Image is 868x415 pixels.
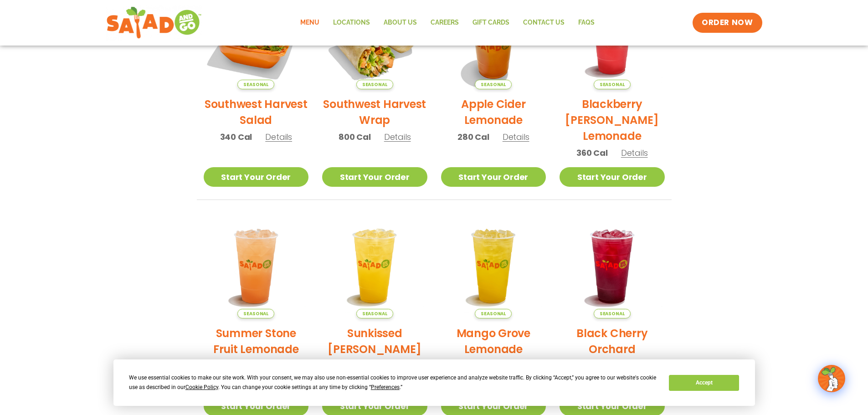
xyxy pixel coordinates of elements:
img: Product photo for Mango Grove Lemonade [441,214,546,319]
h2: Southwest Harvest Salad [204,96,309,128]
img: Product photo for Sunkissed Yuzu Lemonade [322,214,427,319]
a: Menu [293,12,326,33]
a: Locations [326,12,377,33]
a: Careers [424,12,466,33]
span: Seasonal [594,80,631,89]
img: Product photo for Black Cherry Orchard Lemonade [560,214,665,319]
a: GIFT CARDS [466,12,516,33]
h2: Southwest Harvest Wrap [322,96,427,128]
img: wpChatIcon [819,366,844,391]
h2: Summer Stone Fruit Lemonade [204,325,309,357]
div: We use essential cookies to make our site work. With your consent, we may also use non-essential ... [129,373,658,392]
a: Start Your Order [560,167,665,187]
span: Details [503,131,529,143]
a: Start Your Order [204,167,309,187]
a: Start Your Order [322,167,427,187]
span: Seasonal [475,309,512,318]
h2: Apple Cider Lemonade [441,96,546,128]
a: ORDER NOW [693,13,762,33]
a: FAQs [571,12,601,33]
span: Details [621,147,648,159]
span: Details [265,131,292,143]
img: Product photo for Summer Stone Fruit Lemonade [204,214,309,319]
a: Contact Us [516,12,571,33]
span: Seasonal [475,80,512,89]
span: Cookie Policy [185,384,218,390]
span: Seasonal [237,309,274,318]
span: ORDER NOW [702,17,753,28]
span: Preferences [371,384,400,390]
span: Details [384,131,411,143]
h2: Mango Grove Lemonade [441,325,546,357]
h2: Black Cherry Orchard Lemonade [560,325,665,373]
span: 280 Cal [457,131,489,143]
span: Seasonal [356,309,393,318]
div: Cookie Consent Prompt [113,359,755,406]
span: 340 Cal [220,131,252,143]
h2: Sunkissed [PERSON_NAME] [322,325,427,357]
img: new-SAG-logo-768×292 [106,5,202,41]
span: Seasonal [356,80,393,89]
span: Seasonal [594,309,631,318]
button: Accept [669,375,739,391]
a: Start Your Order [441,167,546,187]
h2: Blackberry [PERSON_NAME] Lemonade [560,96,665,144]
span: Seasonal [237,80,274,89]
span: 360 Cal [576,147,608,159]
a: About Us [377,12,424,33]
nav: Menu [293,12,601,33]
span: 800 Cal [339,131,371,143]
